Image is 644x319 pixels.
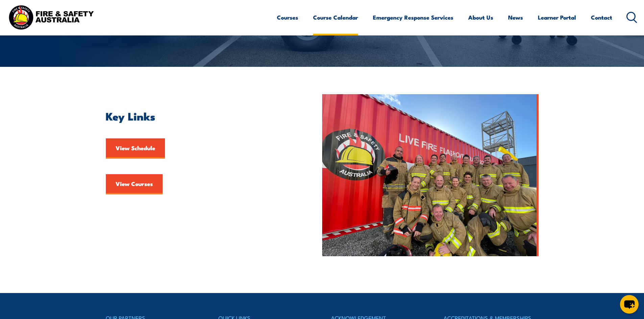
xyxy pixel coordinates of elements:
a: Course Calendar [313,8,358,26]
a: Contact [591,8,612,26]
a: About Us [468,8,493,26]
a: News [508,8,523,26]
button: chat-button [620,295,639,314]
a: View Schedule [106,138,165,159]
a: Learner Portal [538,8,576,26]
img: FSA People – Team photo aug 2023 [322,94,539,256]
a: View Courses [106,174,163,194]
h2: Key Links [106,111,291,121]
a: Courses [277,8,298,26]
a: Emergency Response Services [373,8,453,26]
